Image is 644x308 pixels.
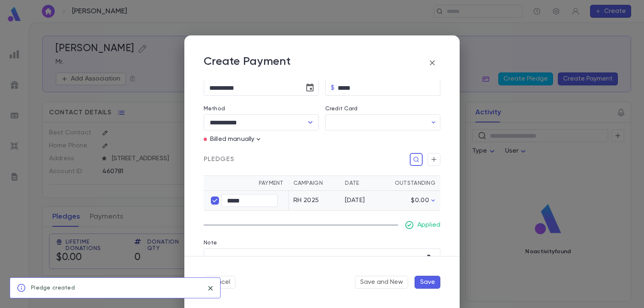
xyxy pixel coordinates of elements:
[383,176,440,191] th: Outstanding
[355,276,408,289] button: Save and New
[345,196,378,205] div: [DATE]
[417,221,440,229] p: Applied
[204,176,289,191] th: Payment
[415,276,440,289] button: Save
[204,55,291,71] p: Create Payment
[210,135,254,143] p: Billed manually
[383,191,440,211] td: $0.00
[289,191,341,211] td: RH 2025
[204,240,217,246] label: Note
[340,176,383,191] th: Date
[325,105,358,112] label: Credit Card
[331,84,334,92] p: $
[204,282,217,295] button: close
[289,176,341,191] th: Campaign
[204,105,225,112] label: Method
[31,280,75,296] div: Pledge created
[302,80,318,96] button: Choose date, selected date is Sep 2, 2025
[204,155,234,163] span: Pledges
[305,117,316,128] button: Open
[204,276,235,289] button: Cancel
